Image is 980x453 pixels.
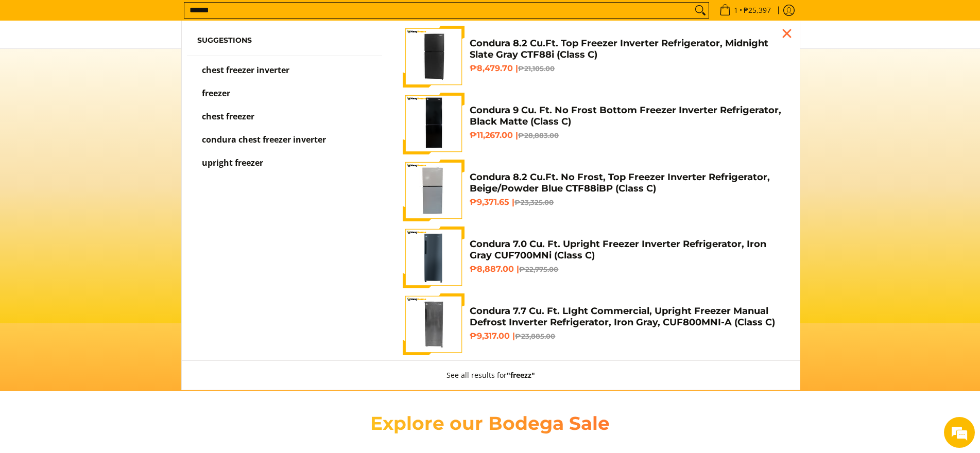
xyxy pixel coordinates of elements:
a: upright freezer [197,159,372,177]
div: Close pop up [779,26,795,41]
span: chest freezer [202,111,254,122]
h6: Suggestions [197,36,372,45]
img: Condura 7.7 Cu. Ft. LIght Commercial, Upright Freezer Manual Defrost Inverter Refrigerator, Iron ... [403,293,465,355]
h6: ₱8,887.00 | [470,264,784,274]
h4: Condura 7.7 Cu. Ft. LIght Commercial, Upright Freezer Manual Defrost Inverter Refrigerator, Iron ... [470,305,784,328]
a: Condura 8.2 Cu.Ft. Top Freezer Inverter Refrigerator, Midnight Slate Gray CTF88i (Class C) Condur... [403,26,784,88]
a: chest freezer [197,113,372,131]
a: Condura 8.2 Cu.Ft. No Frost, Top Freezer Inverter Refrigerator, Beige/Powder Blue CTF88iBP (Class... [403,160,784,221]
p: upright freezer [202,159,263,177]
strong: "freezz" [507,370,535,380]
h6: ₱8,479.70 | [470,63,784,74]
img: Condura 8.2 Cu.Ft. Top Freezer Inverter Refrigerator, Midnight Slate Gray CTF88i (Class C) [403,26,465,88]
a: freezer [197,90,372,108]
h2: Explore our Bodega Sale [341,412,640,435]
del: ₱23,885.00 [515,332,555,340]
a: Condura 7.0 Cu. Ft. Upright Freezer Inverter Refrigerator, Iron Gray CUF700MNi (Class C) Condura ... [403,226,784,288]
h6: ₱9,371.65 | [470,197,784,207]
a: condura-9-cubic-feet-bottom-freezer-class-a-full-view-mang-kosme Condura 9 Cu. Ft. No Frost Botto... [403,93,784,154]
span: freezer [202,88,230,99]
p: condura chest freezer inverter [202,136,326,154]
span: • [716,5,774,16]
a: Condura 7.7 Cu. Ft. LIght Commercial, Upright Freezer Manual Defrost Inverter Refrigerator, Iron ... [403,293,784,355]
h4: Condura 8.2 Cu.Ft. No Frost, Top Freezer Inverter Refrigerator, Beige/Powder Blue CTF88iBP (Class C) [470,171,784,195]
img: condura-9-cubic-feet-bottom-freezer-class-a-full-view-mang-kosme [403,93,465,154]
h6: ₱9,317.00 | [470,331,784,341]
del: ₱23,325.00 [514,198,554,206]
button: Search [692,3,709,18]
span: ₱25,397 [742,7,772,14]
h4: Condura 9 Cu. Ft. No Frost Bottom Freezer Inverter Refrigerator, Black Matte (Class C) [470,104,784,128]
p: chest freezer inverter [202,66,289,84]
img: Condura 8.2 Cu.Ft. No Frost, Top Freezer Inverter Refrigerator, Beige/Powder Blue CTF88iBP (Class C) [403,160,465,221]
del: ₱22,775.00 [519,265,558,273]
p: chest freezer [202,113,254,131]
span: condura chest freezer inverter [202,134,326,145]
img: Condura 7.0 Cu. Ft. Upright Freezer Inverter Refrigerator, Iron Gray CUF700MNi (Class C) [403,226,465,288]
del: ₱21,105.00 [518,64,555,73]
h6: ₱11,267.00 | [470,130,784,141]
a: chest freezer inverter [197,66,372,84]
h4: Condura 7.0 Cu. Ft. Upright Freezer Inverter Refrigerator, Iron Gray CUF700MNi (Class C) [470,238,784,262]
del: ₱28,883.00 [518,131,559,140]
button: See all results for"freezz" [436,361,545,390]
a: condura chest freezer inverter [197,136,372,154]
p: freezer [202,90,230,108]
h4: Condura 8.2 Cu.Ft. Top Freezer Inverter Refrigerator, Midnight Slate Gray CTF88i (Class C) [470,38,784,61]
span: 1 [732,7,740,14]
span: upright freezer [202,157,263,168]
span: chest freezer inverter [202,64,289,76]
